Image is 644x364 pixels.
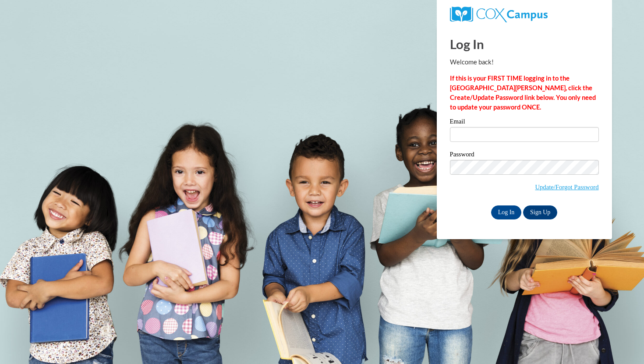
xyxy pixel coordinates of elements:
h1: Log In [450,35,599,53]
p: Welcome back! [450,57,599,67]
a: COX Campus [450,10,548,18]
label: Email [450,118,599,127]
input: Log In [491,205,522,219]
strong: If this is your FIRST TIME logging in to the [GEOGRAPHIC_DATA][PERSON_NAME], click the Create/Upd... [450,74,596,111]
label: Password [450,151,599,160]
a: Update/Forgot Password [535,184,598,191]
img: COX Campus [450,7,548,22]
a: Sign Up [523,205,557,219]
